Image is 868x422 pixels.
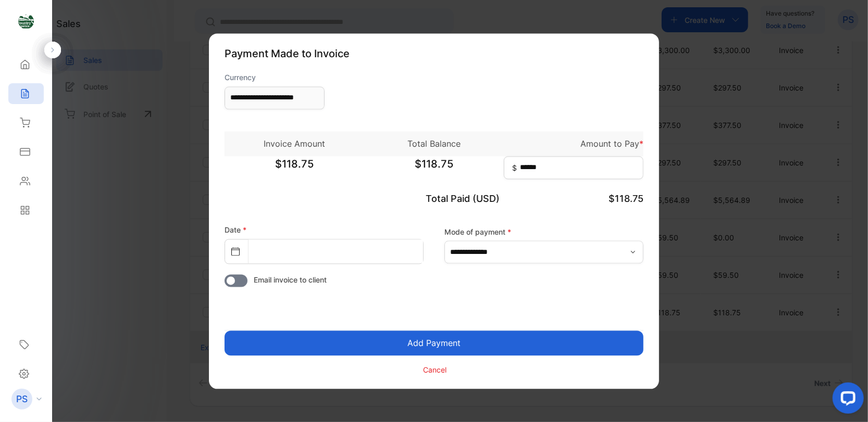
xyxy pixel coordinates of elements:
[364,137,504,150] p: Total Balance
[225,330,643,355] button: Add Payment
[364,191,504,206] p: Total Paid (USD)
[225,137,364,150] p: Invoice Amount
[512,162,517,173] span: $
[16,392,28,406] p: PS
[504,137,643,150] p: Amount to Pay
[225,225,246,234] label: Date
[225,46,643,61] p: Payment Made to Invoice
[364,156,504,182] span: $118.75
[254,274,327,285] span: Email invoice to client
[424,365,447,376] p: Cancel
[18,14,34,29] img: logo
[225,72,325,83] label: Currency
[824,378,868,422] iframe: LiveChat chat widget
[609,193,643,204] span: $118.75
[225,156,364,182] span: $118.75
[444,227,643,238] label: Mode of payment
